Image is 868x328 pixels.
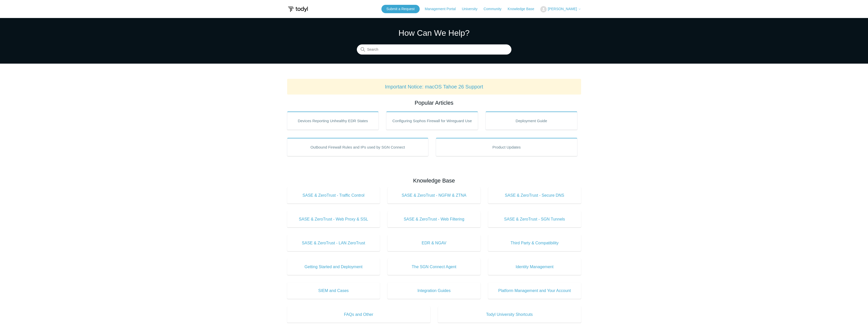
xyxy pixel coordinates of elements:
a: Devices Reporting Unhealthy EDR States [287,112,379,130]
span: The SGN Connect Agent [395,264,473,270]
a: Community [484,6,507,12]
span: SASE & ZeroTrust - LAN ZeroTrust [295,240,373,246]
span: SASE & ZeroTrust - SGN Tunnels [496,216,574,222]
a: SASE & ZeroTrust - Web Filtering [387,211,481,227]
a: University [462,6,482,12]
span: Todyl University Shortcuts [446,312,574,318]
a: Product Updates [436,138,577,156]
a: SASE & ZeroTrust - Web Proxy & SSL [287,211,380,227]
span: SASE & ZeroTrust - Secure DNS [496,192,574,198]
span: Getting Started and Deployment [295,264,373,270]
a: Knowledge Base [508,6,539,12]
span: FAQs and Other [295,312,423,318]
span: SASE & ZeroTrust - NGFW & ZTNA [395,192,473,198]
a: SASE & ZeroTrust - NGFW & ZTNA [387,187,481,204]
span: SASE & ZeroTrust - Web Proxy & SSL [295,216,373,222]
a: Getting Started and Deployment [287,259,380,275]
a: Third Party & Compatibility [488,235,581,251]
h1: How Can We Help? [357,27,511,39]
span: EDR & NGAV [395,240,473,246]
a: Management Portal [425,6,461,12]
a: Deployment Guide [486,112,577,130]
a: The SGN Connect Agent [387,259,481,275]
h2: Popular Articles [287,99,581,107]
span: SASE & ZeroTrust - Traffic Control [295,192,373,198]
span: [PERSON_NAME] [548,7,577,11]
a: Platform Management and Your Account [488,283,581,299]
a: Identity Management [488,259,581,275]
a: Important Notice: macOS Tahoe 26 Support [385,84,483,89]
a: FAQs and Other [287,306,430,323]
a: Submit a Request [381,5,420,13]
button: [PERSON_NAME] [540,6,581,12]
h2: Knowledge Base [287,176,581,185]
span: Integration Guides [395,288,473,294]
span: Identity Management [496,264,574,270]
input: Search [357,45,511,55]
a: SASE & ZeroTrust - Traffic Control [287,187,380,204]
a: Outbound Firewall Rules and IPs used by SGN Connect [287,138,429,156]
a: SASE & ZeroTrust - LAN ZeroTrust [287,235,380,251]
span: Third Party & Compatibility [496,240,574,246]
a: SASE & ZeroTrust - Secure DNS [488,187,581,204]
a: SIEM and Cases [287,283,380,299]
span: SASE & ZeroTrust - Web Filtering [395,216,473,222]
a: EDR & NGAV [387,235,481,251]
a: Todyl University Shortcuts [438,306,581,323]
a: Configuring Sophos Firewall for Wireguard Use [386,112,478,130]
a: SASE & ZeroTrust - SGN Tunnels [488,211,581,227]
a: Integration Guides [387,283,481,299]
span: SIEM and Cases [295,288,373,294]
span: Platform Management and Your Account [496,288,574,294]
img: Todyl Support Center Help Center home page [287,5,309,14]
